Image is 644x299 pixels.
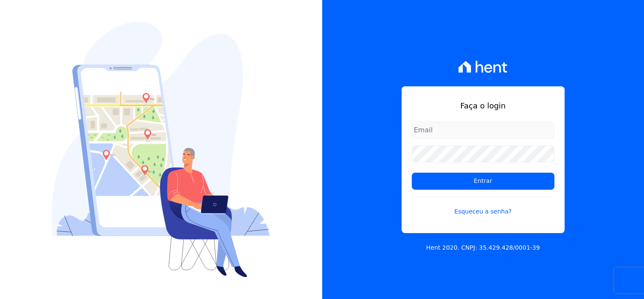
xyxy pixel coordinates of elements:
[412,100,554,111] h1: Faça o login
[426,243,540,252] p: Hent 2020. CNPJ: 35.429.428/0001-39
[412,122,554,139] input: Email
[412,173,554,190] input: Entrar
[52,22,270,277] img: Login
[412,196,554,216] a: Esqueceu a senha?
